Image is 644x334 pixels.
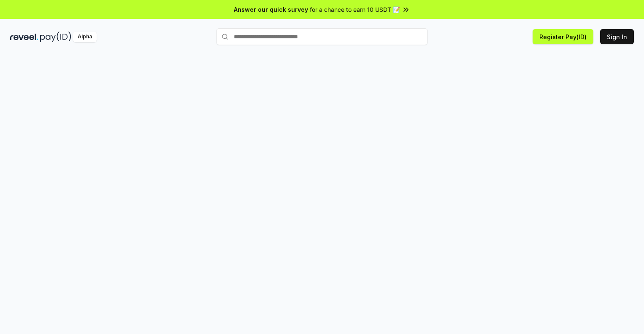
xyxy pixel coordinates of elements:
[73,32,97,42] div: Alpha
[310,5,400,14] span: for a chance to earn 10 USDT 📝
[40,32,71,42] img: pay_id
[234,5,308,14] span: Answer our quick survey
[533,29,593,44] button: Register Pay(ID)
[600,29,634,44] button: Sign In
[10,32,38,42] img: reveel_dark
